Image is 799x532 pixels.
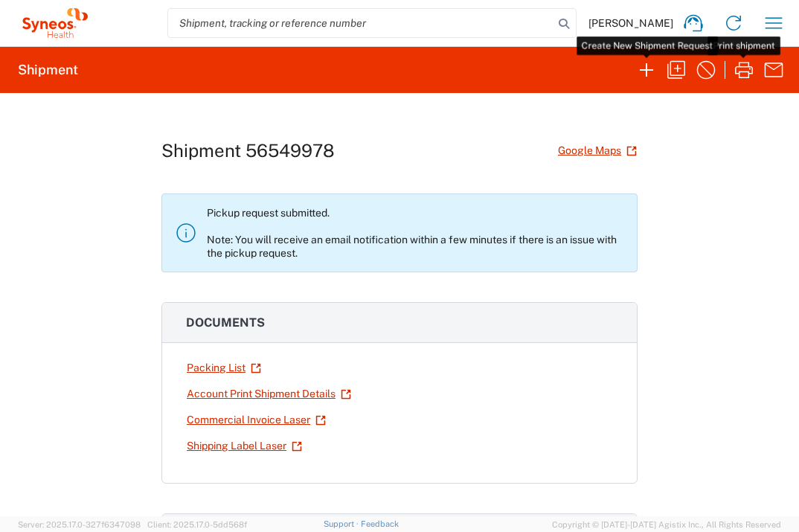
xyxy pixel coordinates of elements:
[361,519,399,528] a: Feedback
[324,519,361,528] a: Support
[186,407,327,433] a: Commercial Invoice Laser
[207,206,625,260] p: Pickup request submitted. Note: You will receive an email notification within a few minutes if th...
[552,518,781,531] span: Copyright © [DATE]-[DATE] Agistix Inc., All Rights Reserved
[168,9,553,37] input: Shipment, tracking or reference number
[186,315,265,330] span: Documents
[186,355,262,381] a: Packing List
[147,520,247,529] span: Client: 2025.17.0-5dd568f
[186,381,352,407] a: Account Print Shipment Details
[557,138,638,164] a: Google Maps
[161,140,335,161] h1: Shipment 56549978
[18,520,141,529] span: Server: 2025.17.0-327f6347098
[186,433,303,459] a: Shipping Label Laser
[18,61,78,79] h2: Shipment
[588,16,673,30] span: [PERSON_NAME]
